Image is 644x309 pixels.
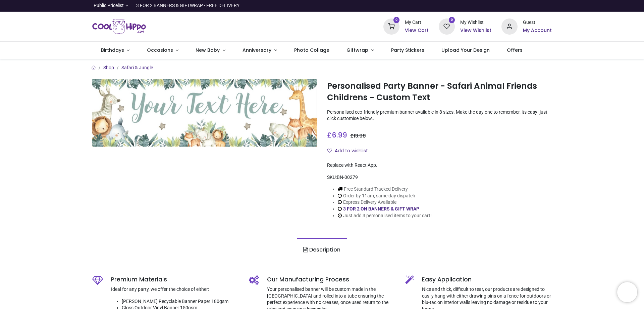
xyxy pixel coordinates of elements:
[332,130,347,140] span: 6.99
[327,80,552,104] h1: Personalised Party Banner - Safari Animal Friends Childrens - Custom Text
[449,17,455,23] sup: 0
[327,174,552,181] div: SKU:
[393,17,400,23] sup: 0
[617,282,637,302] iframe: Brevo live chat
[327,162,552,169] div: Replace with React App.
[122,298,239,305] li: [PERSON_NAME] Recyclable Banner Paper 180gsm
[187,42,234,59] a: New Baby
[441,47,490,53] span: Upload Your Design
[327,109,552,122] p: Personalised eco-friendly premium banner available in 8 sizes. Make the day one to remember, its ...
[346,47,368,53] span: Giftwrap
[350,132,366,139] span: £
[391,47,424,53] span: Party Stickers
[405,27,429,34] a: View Cart
[383,24,399,29] a: 0
[92,17,146,36] a: Logo of Cool Hippo
[439,24,455,29] a: 0
[138,42,187,59] a: Occasions
[101,47,124,53] span: Birthdays
[338,213,432,219] li: Just add 3 personalised items to your cart!
[92,42,138,59] a: Birthdays
[327,130,347,140] span: £
[103,65,114,70] a: Shop
[147,47,173,53] span: Occasions
[234,42,285,59] a: Anniversary
[523,19,552,26] div: Guest
[338,193,432,199] li: Order by 11am, same day dispatch
[523,27,552,34] a: My Account
[343,206,419,211] a: 3 FOR 2 ON BANNERS & GIFT WRAP
[111,286,239,293] p: Ideal for any party, we offer the choice of either:
[460,27,491,34] a: View Wishlist
[422,275,552,284] h5: Easy Application
[92,17,146,36] img: Cool Hippo
[338,186,432,193] li: Free Standard Tracked Delivery
[294,47,329,53] span: Photo Collage
[411,2,552,9] iframe: Customer reviews powered by Trustpilot
[338,199,432,206] li: Express Delivery Available
[460,19,491,26] div: My Wishlist
[196,47,220,53] span: New Baby
[92,2,128,9] a: Public Pricelist
[338,42,382,59] a: Giftwrap
[94,2,124,9] span: Public Pricelist
[121,65,153,70] a: Safari & Jungle
[243,47,271,53] span: Anniversary
[327,145,374,157] button: Add to wishlistAdd to wishlist
[327,148,332,153] i: Add to wishlist
[136,2,239,9] div: 3 FOR 2 BANNERS & GIFTWRAP - FREE DELIVERY
[267,275,395,284] h5: Our Manufacturing Process
[405,19,429,26] div: My Cart
[507,47,523,53] span: Offers
[111,275,239,284] h5: Premium Materials
[297,238,347,262] a: Description
[337,175,358,180] span: BN-00279
[92,79,317,147] img: Personalised Party Banner - Safari Animal Friends Childrens - Custom Text
[354,132,366,139] span: 13.98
